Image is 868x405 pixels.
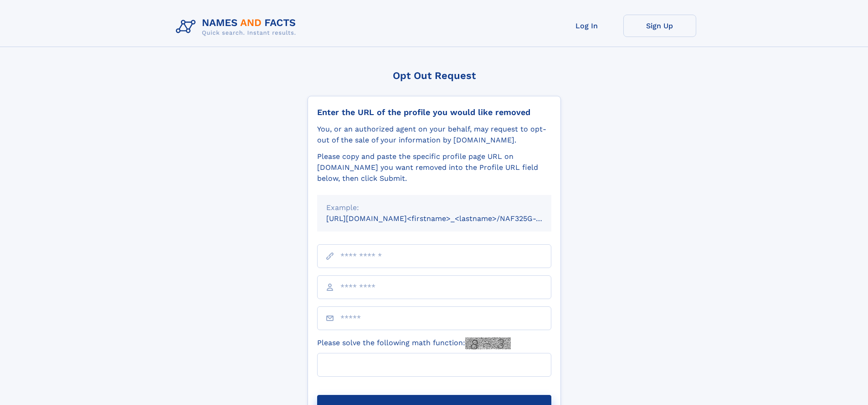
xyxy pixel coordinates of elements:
[623,15,696,37] a: Sign Up
[317,151,551,184] div: Please copy and paste the specific profile page URL on [DOMAIN_NAME] you want removed into the Pr...
[308,70,561,81] div: Opt Out Request
[317,107,551,117] div: Enter the URL of the profile you would like removed
[172,15,303,39] img: Logo Names and Facts
[326,202,542,213] div: Example:
[326,214,569,223] small: [URL][DOMAIN_NAME]<firstname>_<lastname>/NAF325G-xxxxxxxx
[550,15,623,37] a: Log In
[317,124,551,146] div: You, or an authorized agent on your behalf, may request to opt-out of the sale of your informatio...
[317,337,511,349] label: Please solve the following math function:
